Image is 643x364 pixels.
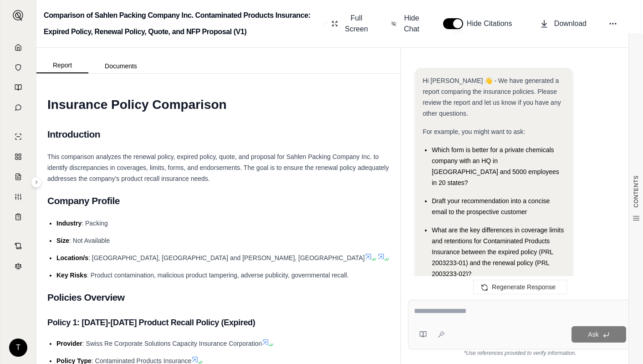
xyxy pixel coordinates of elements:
[432,226,564,277] span: What are the key differences in coverage limits and retentions for Contaminated Products Insuranc...
[328,9,373,38] button: Full Screen
[47,125,389,144] h2: Introduction
[69,237,110,244] span: : Not Available
[44,7,320,40] h2: Comparison of Sahlen Packing Company Inc. Contaminated Products Insurance: Expired Policy, Renewa...
[47,153,389,182] span: This comparison analyzes the renewal policy, expired policy, quote, and proposal for Sahlen Packi...
[432,146,559,186] span: Which form is better for a private chemicals company with an HQ in [GEOGRAPHIC_DATA] and 5000 emp...
[343,13,369,35] span: Full Screen
[9,6,27,25] button: Expand sidebar
[467,18,518,29] span: Hide Citations
[423,77,561,117] span: Hi [PERSON_NAME] 👋 - We have generated a report comparing the insurance policies. Please review t...
[9,338,27,357] div: T
[47,92,389,118] h1: Insurance Policy Comparison
[6,168,31,186] a: Claim Coverage
[402,13,421,35] span: Hide Chat
[36,58,88,73] button: Report
[56,237,69,244] span: Size
[388,9,425,38] button: Hide Chat
[423,128,525,135] span: For example, you might want to ask:
[6,38,31,56] a: Home
[47,288,389,307] h2: Policies Overview
[47,314,389,331] h3: Policy 1: [DATE]-[DATE] Product Recall Policy (Expired)
[536,15,590,33] button: Download
[554,18,587,29] span: Download
[82,340,262,347] span: : Swiss Re Corporate Solutions Capacity Insurance Corporation
[633,175,640,208] span: CONTENTS
[432,197,550,215] span: Draft your recommendation into a concise email to the prospective customer
[6,237,31,255] a: Contract Analysis
[588,331,598,338] span: Ask
[6,128,31,146] a: Single Policy
[6,148,31,166] a: Policy Comparisons
[6,188,31,206] a: Custom Report
[88,59,153,73] button: Documents
[473,280,567,294] button: Regenerate Response
[56,254,88,261] span: Location/s
[6,98,31,117] a: Chat
[31,177,42,188] button: Expand sidebar
[6,257,31,275] a: Legal Search Engine
[6,58,31,77] a: Documents Vault
[408,349,632,357] div: *Use references provided to verify information.
[56,220,82,227] span: Industry
[87,272,349,279] span: : Product contamination, malicious product tampering, adverse publicity, governmental recall.
[56,340,82,347] span: Provider
[47,191,389,210] h2: Company Profile
[572,326,626,343] button: Ask
[6,208,31,226] a: Coverage Table
[13,10,24,21] img: Expand sidebar
[6,78,31,97] a: Prompt Library
[492,283,556,291] span: Regenerate Response
[88,254,365,261] span: : [GEOGRAPHIC_DATA], [GEOGRAPHIC_DATA] and [PERSON_NAME], [GEOGRAPHIC_DATA]
[56,272,87,279] span: Key Risks
[82,220,108,227] span: : Packing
